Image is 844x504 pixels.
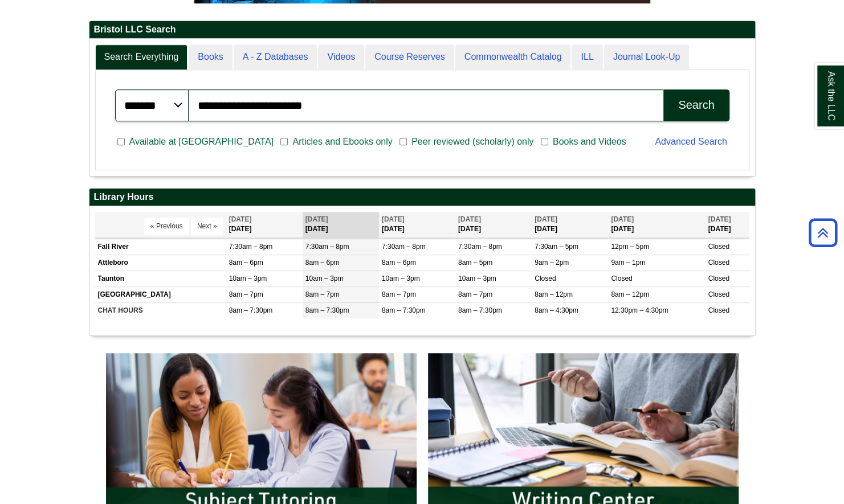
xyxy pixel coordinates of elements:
[229,306,273,314] span: 8am – 7:30pm
[117,137,125,147] input: Available at [GEOGRAPHIC_DATA]
[229,243,273,251] span: 7:30am – 8pm
[708,259,729,267] span: Closed
[407,135,538,149] span: Peer reviewed (scholarly) only
[95,44,188,70] a: Search Everything
[318,44,364,70] a: Videos
[234,44,317,70] a: A - Z Databases
[95,303,226,319] td: CHAT HOURS
[89,21,755,39] h2: Bristol LLC Search
[305,306,349,314] span: 8am – 7:30pm
[458,243,502,251] span: 7:30am – 8pm
[144,218,189,235] button: « Previous
[805,225,841,240] a: Back to Top
[229,274,267,282] span: 10am – 3pm
[611,243,649,251] span: 12pm – 5pm
[303,212,379,237] th: [DATE]
[191,218,223,235] button: Next »
[458,290,492,298] span: 8am – 7pm
[458,259,492,267] span: 8am – 5pm
[608,212,705,237] th: [DATE]
[226,212,303,237] th: [DATE]
[655,137,727,146] a: Advanced Search
[305,215,328,223] span: [DATE]
[95,286,226,302] td: [GEOGRAPHIC_DATA]
[572,44,602,70] a: ILL
[229,215,252,223] span: [DATE]
[663,89,729,121] button: Search
[535,215,557,223] span: [DATE]
[611,259,645,267] span: 9am – 1pm
[532,212,608,237] th: [DATE]
[535,274,556,282] span: Closed
[382,243,426,251] span: 7:30am – 8pm
[288,135,397,149] span: Articles and Ebooks only
[189,44,232,70] a: Books
[455,212,532,237] th: [DATE]
[458,215,481,223] span: [DATE]
[611,290,649,298] span: 8am – 12pm
[611,274,632,282] span: Closed
[548,135,631,149] span: Books and Videos
[305,274,344,282] span: 10am – 3pm
[305,290,340,298] span: 8am – 7pm
[399,137,407,147] input: Peer reviewed (scholarly) only
[678,99,714,112] div: Search
[611,215,634,223] span: [DATE]
[708,274,729,282] span: Closed
[535,290,573,298] span: 8am – 12pm
[455,44,571,70] a: Commonwealth Catalog
[95,271,226,286] td: Taunton
[535,306,578,314] span: 8am – 4:30pm
[89,189,755,206] h2: Library Hours
[125,135,278,149] span: Available at [GEOGRAPHIC_DATA]
[305,259,340,267] span: 8am – 6pm
[280,137,288,147] input: Articles and Ebooks only
[379,212,455,237] th: [DATE]
[365,44,454,70] a: Course Reserves
[382,290,416,298] span: 8am – 7pm
[382,259,416,267] span: 8am – 6pm
[305,243,349,251] span: 7:30am – 8pm
[95,255,226,271] td: Attleboro
[458,306,502,314] span: 8am – 7:30pm
[535,243,578,251] span: 7:30am – 5pm
[604,44,689,70] a: Journal Look-Up
[708,215,731,223] span: [DATE]
[382,274,420,282] span: 10am – 3pm
[705,212,749,237] th: [DATE]
[708,306,729,314] span: Closed
[458,274,496,282] span: 10am – 3pm
[541,137,548,147] input: Books and Videos
[229,259,263,267] span: 8am – 6pm
[382,215,405,223] span: [DATE]
[229,290,263,298] span: 8am – 7pm
[611,306,668,314] span: 12:30pm – 4:30pm
[535,259,569,267] span: 9am – 2pm
[382,306,426,314] span: 8am – 7:30pm
[708,290,729,298] span: Closed
[95,239,226,255] td: Fall River
[708,243,729,251] span: Closed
